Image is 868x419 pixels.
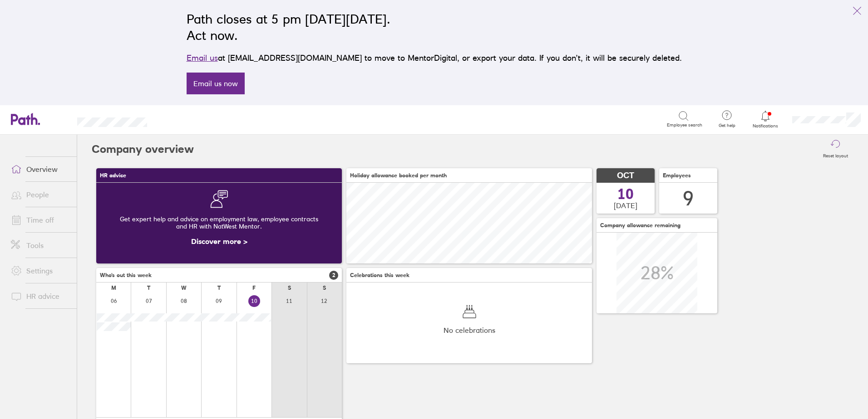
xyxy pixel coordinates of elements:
[614,201,637,209] span: [DATE]
[4,236,77,254] a: Tools
[323,285,326,291] div: S
[751,110,780,129] a: Notifications
[444,326,495,334] span: No celebrations
[288,285,291,291] div: S
[187,53,218,63] a: Email us
[617,187,634,201] span: 10
[818,135,853,164] button: Reset layout
[191,237,247,246] a: Discover more >
[217,285,221,291] div: T
[4,287,77,305] a: HR advice
[818,151,853,159] label: Reset layout
[712,123,742,128] span: Get help
[617,171,634,180] span: OCT
[187,11,682,44] h2: Path closes at 5 pm [DATE][DATE]. Act now.
[329,271,338,280] span: 2
[4,211,77,229] a: Time off
[181,285,187,291] div: W
[4,160,77,178] a: Overview
[172,115,195,123] div: Search
[600,222,681,229] span: Company allowance remaining
[751,123,780,129] span: Notifications
[100,172,126,179] span: HR advice
[147,285,150,291] div: T
[100,272,152,278] span: Who's out this week
[350,272,409,278] span: Celebrations this week
[252,285,256,291] div: F
[92,135,194,164] h2: Company overview
[4,185,77,204] a: People
[350,172,447,179] span: Holiday allowance booked per month
[663,172,691,179] span: Employees
[104,208,335,237] div: Get expert help and advice on employment law, employee contracts and HR with NatWest Mentor.
[111,285,116,291] div: M
[683,187,694,210] div: 9
[667,122,702,128] span: Employee search
[187,52,682,64] p: at [EMAIL_ADDRESS][DOMAIN_NAME] to move to MentorDigital, or export your data. If you don’t, it w...
[4,262,77,280] a: Settings
[187,73,245,94] a: Email us now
